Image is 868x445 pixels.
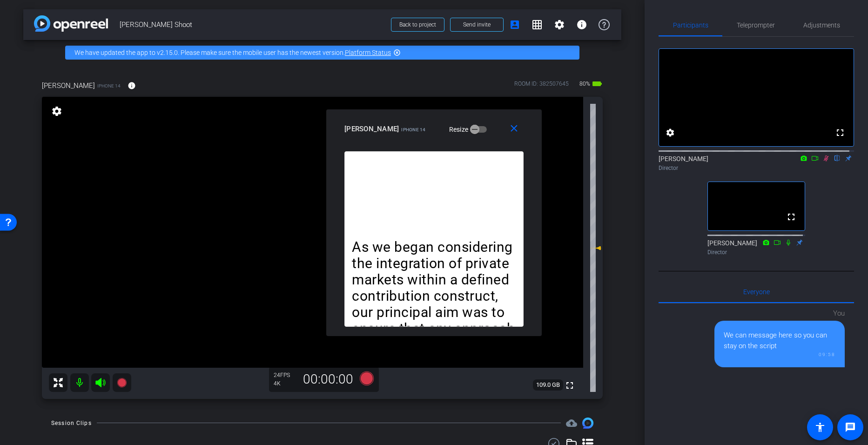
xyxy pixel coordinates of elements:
[393,49,401,56] mat-icon: highlight_off
[564,380,575,391] mat-icon: fullscreen
[592,78,603,89] mat-icon: battery_std
[352,239,516,386] p: As we began considering the integration of private markets within a defined contribution construc...
[533,379,563,391] span: 109.0 GB
[509,19,520,30] mat-icon: account_box
[42,81,95,91] span: [PERSON_NAME]
[707,238,805,256] div: [PERSON_NAME]
[463,21,491,28] span: Send invite
[532,19,543,30] mat-icon: grid_on
[714,308,845,319] div: You
[743,289,770,295] span: Everyone
[128,81,136,90] mat-icon: info
[274,380,297,387] div: 4K
[576,19,587,30] mat-icon: info
[814,422,826,433] mat-icon: accessibility
[399,21,436,28] span: Back to project
[659,154,854,172] div: [PERSON_NAME]
[274,371,297,379] div: 24
[401,127,425,132] span: iPhone 14
[803,22,840,28] span: Adjustments
[449,125,471,134] label: Resize
[65,46,579,60] div: We have updated the app to v2.15.0. Please make sure the mobile user has the newest version.
[514,80,569,93] div: ROOM ID: 382507645
[566,418,577,429] span: Destinations for your clips
[280,372,290,378] span: FPS
[345,49,391,56] a: Platform Status
[786,211,797,222] mat-icon: fullscreen
[34,15,108,32] img: app-logo
[582,418,593,429] img: Session clips
[724,351,835,358] div: 09:58
[659,164,854,172] div: Director
[508,123,520,135] mat-icon: close
[845,422,856,433] mat-icon: message
[566,418,577,429] mat-icon: cloud_upload
[344,125,399,133] span: [PERSON_NAME]
[51,418,92,428] div: Session Clips
[590,243,601,254] mat-icon: 0 dB
[50,106,63,117] mat-icon: settings
[832,154,843,162] mat-icon: flip
[120,15,385,34] span: [PERSON_NAME] Shoot
[554,19,565,30] mat-icon: settings
[665,127,676,138] mat-icon: settings
[724,330,835,351] div: We can message here so you can stay on the script
[297,371,359,387] div: 00:00:00
[578,76,592,91] span: 80%
[673,22,708,28] span: Participants
[834,127,846,138] mat-icon: fullscreen
[707,248,805,256] div: Director
[737,22,775,28] span: Teleprompter
[97,82,121,89] span: iPhone 14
